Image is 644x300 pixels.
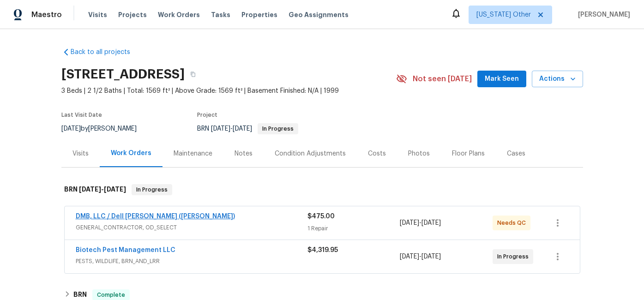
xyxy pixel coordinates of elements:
[289,10,349,19] span: Geo Assignments
[185,66,201,83] button: Copy Address
[532,71,583,88] button: Actions
[539,73,576,85] span: Actions
[259,126,297,132] span: In Progress
[235,149,253,158] div: Notes
[61,175,583,204] div: BRN [DATE]-[DATE]In Progress
[233,126,252,132] span: [DATE]
[174,149,212,158] div: Maintenance
[111,149,151,158] div: Work Orders
[79,186,101,192] span: [DATE]
[497,218,530,228] span: Needs QC
[76,247,175,253] a: Biotech Pest Management LLC
[275,149,346,158] div: Condition Adjustments
[76,257,307,266] span: PESTS, WILDLIFE, BRN_AND_LRR
[413,74,472,84] span: Not seen [DATE]
[452,149,485,158] div: Floor Plans
[132,185,171,194] span: In Progress
[400,220,419,226] span: [DATE]
[476,10,531,19] span: [US_STATE] Other
[211,126,230,132] span: [DATE]
[61,126,81,132] span: [DATE]
[61,70,185,79] h2: [STREET_ADDRESS]
[72,149,89,158] div: Visits
[421,253,441,260] span: [DATE]
[400,218,441,228] span: -
[368,149,386,158] div: Costs
[88,10,107,19] span: Visits
[79,186,126,192] span: -
[400,253,419,260] span: [DATE]
[197,112,217,118] span: Project
[76,223,307,232] span: GENERAL_CONTRACTOR, OD_SELECT
[61,123,148,134] div: by [PERSON_NAME]
[307,224,400,233] div: 1 Repair
[421,220,441,226] span: [DATE]
[574,10,630,19] span: [PERSON_NAME]
[93,290,129,300] span: Complete
[197,126,298,132] span: BRN
[211,12,230,18] span: Tasks
[211,126,252,132] span: -
[485,73,519,85] span: Mark Seen
[61,48,150,57] a: Back to all projects
[104,186,126,192] span: [DATE]
[497,252,532,261] span: In Progress
[76,213,235,220] a: DMB, LLC / Dell [PERSON_NAME] ([PERSON_NAME])
[31,10,62,19] span: Maestro
[241,10,277,19] span: Properties
[307,247,338,253] span: $4,319.95
[400,252,441,261] span: -
[307,213,335,220] span: $475.00
[507,149,525,158] div: Cases
[61,86,396,96] span: 3 Beds | 2 1/2 Baths | Total: 1569 ft² | Above Grade: 1569 ft² | Basement Finished: N/A | 1999
[118,10,147,19] span: Projects
[61,112,102,118] span: Last Visit Date
[64,184,126,195] h6: BRN
[408,149,430,158] div: Photos
[477,71,526,88] button: Mark Seen
[158,10,200,19] span: Work Orders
